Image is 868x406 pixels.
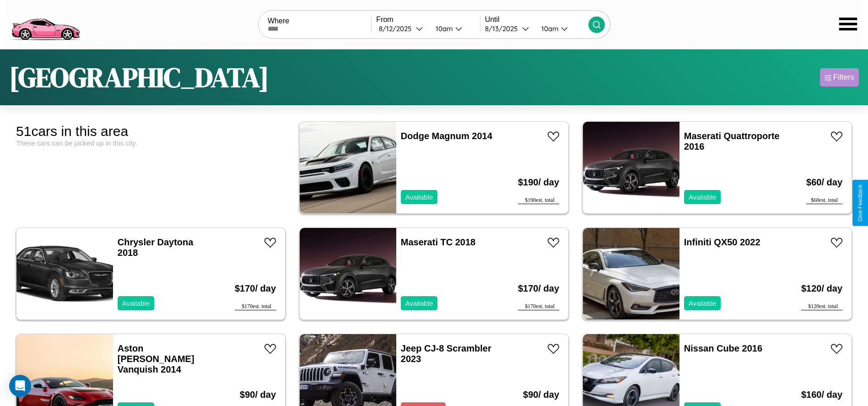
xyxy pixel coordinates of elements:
a: Jeep CJ-8 Scrambler 2023 [401,343,491,364]
a: Chrysler Daytona 2018 [118,237,194,258]
a: Nissan Cube 2016 [684,343,762,353]
img: logo [7,5,84,43]
h3: $ 120 / day [801,274,842,303]
a: Maserati TC 2018 [401,237,475,247]
button: 10am [534,24,588,33]
p: Available [689,297,717,309]
div: Filters [833,73,854,82]
div: 51 cars in this area [16,124,286,139]
button: 8/12/2025 [376,24,428,33]
h3: $ 60 / day [806,168,842,197]
div: $ 170 est. total [518,303,559,310]
label: Where [268,17,371,25]
label: From [376,16,480,24]
div: Give Feedback [857,184,863,222]
div: 8 / 13 / 2025 [485,24,522,33]
div: $ 60 est. total [806,197,842,204]
div: 10am [537,24,561,33]
h1: [GEOGRAPHIC_DATA] [9,59,269,96]
p: Available [122,297,150,309]
label: Until [485,16,588,24]
div: Open Intercom Messenger [9,375,31,397]
div: $ 120 est. total [801,303,842,310]
div: These cars can be picked up in this city. [16,139,286,147]
div: $ 190 est. total [518,197,559,204]
h3: $ 190 / day [518,168,559,197]
a: Aston [PERSON_NAME] Vanquish 2014 [118,343,194,374]
p: Available [405,297,433,309]
p: Available [689,191,717,203]
div: 10am [431,24,455,33]
p: Available [405,191,433,203]
div: 8 / 12 / 2025 [379,24,416,33]
h3: $ 170 / day [235,274,276,303]
button: Filters [820,68,859,87]
a: Dodge Magnum 2014 [401,131,492,141]
a: Maserati Quattroporte 2016 [684,131,780,152]
a: Infiniti QX50 2022 [684,237,760,247]
div: $ 170 est. total [235,303,276,310]
h3: $ 170 / day [518,274,559,303]
button: 10am [428,24,480,33]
